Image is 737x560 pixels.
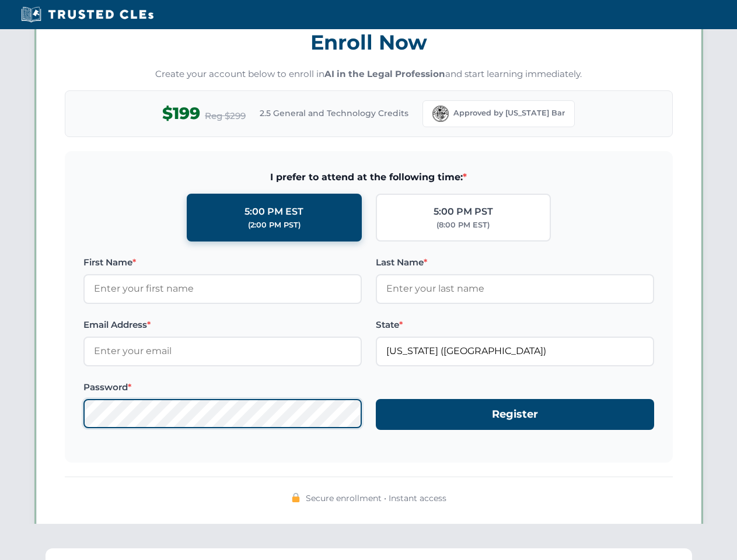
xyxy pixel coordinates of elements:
[376,337,654,366] input: Florida (FL)
[83,318,362,332] label: Email Address
[324,68,445,79] strong: AI in the Legal Profession
[376,318,654,332] label: State
[306,492,446,505] span: Secure enrollment • Instant access
[18,6,157,23] img: Trusted CLEs
[434,204,493,219] div: 5:00 PM PST
[244,204,303,219] div: 5:00 PM EST
[376,256,654,269] label: Last Name
[83,274,362,303] input: Enter your first name
[453,107,565,119] span: Approved by [US_STATE] Bar
[436,219,490,231] div: (8:00 PM EST)
[83,380,362,394] label: Password
[376,274,654,303] input: Enter your last name
[260,107,408,120] span: 2.5 General and Technology Credits
[162,100,200,127] span: $199
[291,493,301,502] img: 🔒
[83,256,362,269] label: First Name
[65,24,673,61] h3: Enroll Now
[83,337,362,366] input: Enter your email
[248,219,301,231] div: (2:00 PM PST)
[432,106,449,122] img: Florida Bar
[65,68,673,81] p: Create your account below to enroll in and start learning immediately.
[205,109,246,123] span: Reg $299
[83,170,654,185] span: I prefer to attend at the following time:
[376,399,654,430] button: Register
